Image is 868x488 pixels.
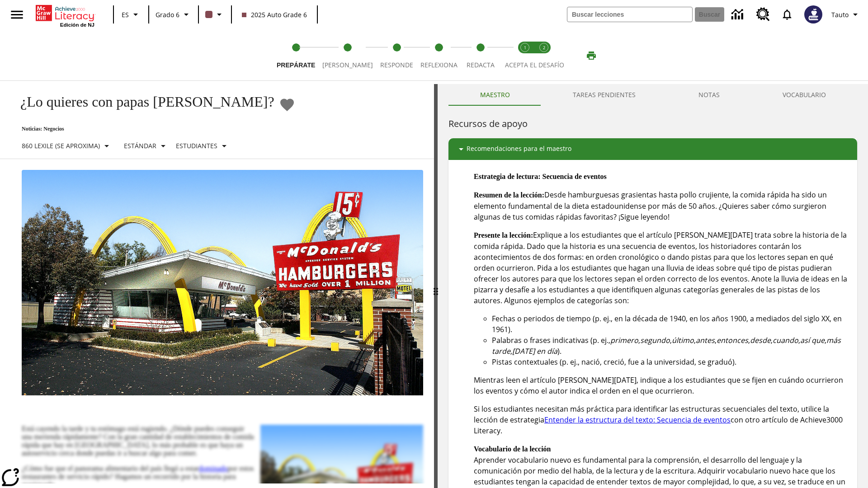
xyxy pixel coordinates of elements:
span: Edición de NJ [60,22,94,28]
button: VOCABULARIO [751,84,857,106]
button: Acepta el desafío lee step 1 of 2 [512,31,538,80]
em: antes [696,335,715,345]
text: 2 [543,45,545,51]
span: Tauto [831,10,849,19]
button: Redacta step 5 of 5 [458,31,504,80]
p: Explique a los estudiantes que el artículo [PERSON_NAME][DATE] trata sobre la historia de la comi... [474,230,850,306]
button: NOTAS [667,84,751,106]
span: 2025 Auto Grade 6 [242,10,307,19]
button: Acepta el desafío contesta step 2 of 2 [531,31,557,80]
em: cuando [773,335,798,345]
strong: Resumen de la lección: [474,191,544,199]
a: Entender la estructura del texto: Secuencia de eventos [544,415,731,425]
button: Abrir el menú lateral [4,1,30,28]
button: Escoja un nuevo avatar [799,3,828,26]
a: Centro de información [726,2,751,27]
button: Reflexiona step 4 of 5 [413,31,465,80]
em: [DATE] en día [512,346,557,356]
text: 1 [524,45,526,51]
button: Tipo de apoyo, Estándar [120,138,172,154]
div: Recomendaciones para el maestro [448,138,857,160]
em: primero [610,335,638,345]
button: Prepárate step 1 of 5 [269,31,322,80]
img: Avatar [804,5,822,23]
div: Instructional Panel Tabs [448,84,857,106]
span: ES [122,10,129,19]
a: Centro de recursos, Se abrirá en una pestaña nueva. [751,2,775,27]
em: último [672,335,694,345]
input: Buscar campo [567,7,692,22]
em: segundo [640,335,670,345]
div: Pulsa la tecla de intro o la barra espaciadora y luego presiona las flechas de derecha e izquierd... [434,84,438,488]
button: Lee step 2 of 5 [315,31,380,80]
span: Reflexiona [420,61,458,69]
button: Maestro [448,84,541,106]
p: Mientras leen el artículo [PERSON_NAME][DATE], indique a los estudiantes que se fijen en cuándo o... [474,375,850,396]
p: Noticias: Negocios [11,126,295,132]
strong: Estrategia de lectura: Secuencia de eventos [474,173,607,180]
li: Fechas o periodos de tiempo (p. ej., en la década de 1940, en los años 1900, a mediados del siglo... [492,313,850,335]
p: 860 Lexile (Se aproxima) [22,141,100,150]
em: así que [800,335,825,345]
span: Responde [380,61,413,69]
span: Grado 6 [156,10,179,19]
h1: ¿Lo quieres con papas [PERSON_NAME]? [11,94,274,110]
h6: Recursos de apoyo [448,117,857,131]
p: Si los estudiantes necesitan más práctica para identificar las estructuras secuenciales del texto... [474,404,850,436]
p: Desde hamburguesas grasientas hasta pollo crujiente, la comida rápida ha sido un elemento fundame... [474,189,850,222]
button: Imprimir [577,47,606,64]
button: Responde step 3 of 5 [373,31,420,80]
span: Prepárate [277,61,315,69]
span: ACEPTA EL DESAFÍO [505,61,564,69]
span: Redacta [467,61,495,69]
p: Recomendaciones para el maestro [467,144,571,155]
p: Estándar [124,141,156,150]
div: Portada [36,3,94,28]
li: Palabras o frases indicativas (p. ej., , , , , , , , , , ). [492,335,850,357]
strong: Presente la lección: [474,231,533,239]
span: [PERSON_NAME] [322,61,373,69]
button: Perfil/Configuración [828,6,864,23]
button: Grado: Grado 6, Elige un grado [152,6,195,23]
div: activity [438,84,868,488]
p: Estudiantes [176,141,217,150]
button: TAREAS PENDIENTES [541,84,667,106]
img: Uno de los primeros locales de McDonald's, con el icónico letrero rojo y los arcos amarillos. [22,170,423,396]
a: Notificaciones [775,3,799,26]
button: Lenguaje: ES, Selecciona un idioma [117,6,146,23]
em: entonces [717,335,748,345]
button: El color de la clase es café oscuro. Cambiar el color de la clase. [202,6,228,23]
button: Seleccione Lexile, 860 Lexile (Se aproxima) [18,138,116,154]
button: Añadir a mis Favoritas - ¿Lo quieres con papas fritas? [279,97,295,113]
li: Pistas contextuales (p. ej., nació, creció, fue a la universidad, se graduó). [492,357,850,367]
strong: Vocabulario de la lección [474,445,551,453]
em: desde [750,335,771,345]
button: Seleccionar estudiante [172,138,233,154]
